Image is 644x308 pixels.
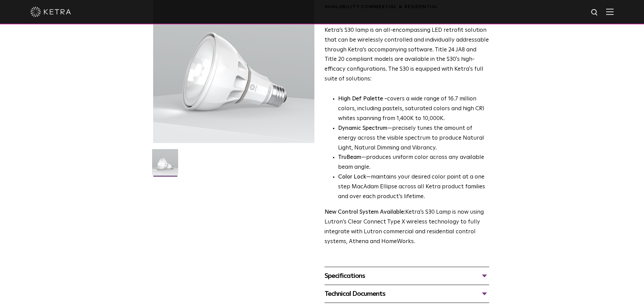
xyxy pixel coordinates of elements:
[338,125,387,131] strong: Dynamic Spectrum
[30,7,71,17] img: ketra-logo-2019-white
[338,124,489,153] li: —precisely tunes the amount of energy across the visible spectrum to produce Natural Light, Natur...
[338,155,361,160] strong: TruBeam
[152,149,178,180] img: S30-Lamp-Edison-2021-Web-Square
[325,270,489,281] div: Specifications
[338,174,366,180] strong: Color Lock
[591,8,599,17] img: search icon
[325,27,489,82] span: Ketra’s S30 lamp is an all-encompassing LED retrofit solution that can be wirelessly controlled a...
[338,153,489,172] li: —produces uniform color across any available beam angle.
[606,8,614,15] img: Hamburger%20Nav.svg
[338,96,387,102] strong: High Def Palette -
[338,94,489,124] p: covers a wide range of 16.7 million colors, including pastels, saturated colors and high CRI whit...
[325,208,489,247] p: Ketra’s S30 Lamp is now using Lutron’s Clear Connect Type X wireless technology to fully integrat...
[325,209,405,215] strong: New Control System Available:
[338,172,489,202] li: —maintains your desired color point at a one step MacAdam Ellipse across all Ketra product famili...
[325,288,489,299] div: Technical Documents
